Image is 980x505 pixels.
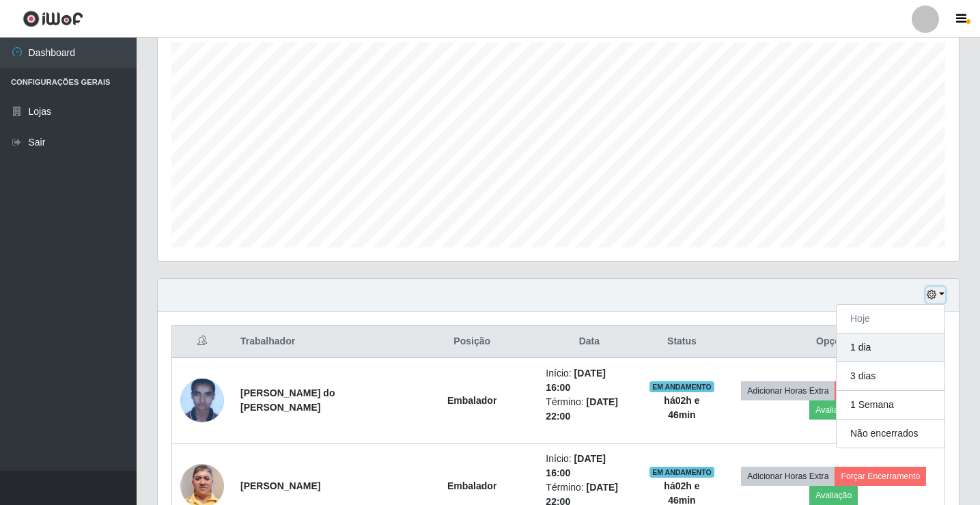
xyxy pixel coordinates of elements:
[23,10,83,27] img: CoreUI Logo
[180,372,224,429] img: 1673386012464.jpeg
[546,453,606,478] time: [DATE] 16:00
[406,326,537,358] th: Posição
[240,387,335,413] strong: [PERSON_NAME] do [PERSON_NAME]
[537,326,641,358] th: Data
[837,333,944,362] button: 1 dia
[546,452,632,480] li: Início:
[546,395,632,424] li: Término:
[641,326,723,358] th: Status
[723,326,945,358] th: Opções
[837,362,944,391] button: 3 dias
[835,381,926,400] button: Forçar Encerramento
[664,395,699,420] strong: há 02 h e 46 min
[546,368,606,393] time: [DATE] 16:00
[649,467,714,478] span: EM ANDAMENTO
[837,391,944,420] button: 1 Semana
[546,366,632,395] li: Início:
[741,381,835,400] button: Adicionar Horas Extra
[809,400,858,420] button: Avaliação
[837,420,944,448] button: Não encerrados
[741,467,835,486] button: Adicionar Horas Extra
[835,467,926,486] button: Forçar Encerramento
[447,480,496,491] strong: Embalador
[837,305,944,333] button: Hoje
[240,480,320,491] strong: [PERSON_NAME]
[232,326,406,358] th: Trabalhador
[809,486,858,505] button: Avaliação
[649,381,714,392] span: EM ANDAMENTO
[447,395,496,406] strong: Embalador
